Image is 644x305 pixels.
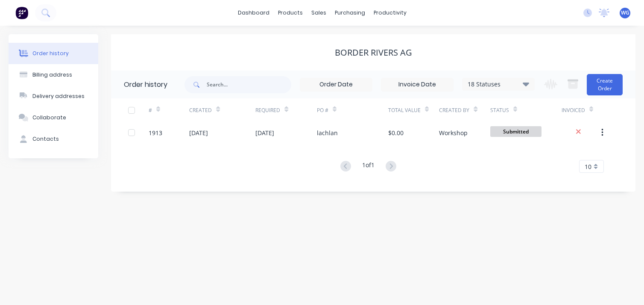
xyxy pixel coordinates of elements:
div: Order history [32,50,69,57]
div: Total Value [388,98,439,122]
div: Collaborate [32,114,66,121]
div: Billing address [32,71,72,79]
a: dashboard [234,6,274,19]
div: Created By [439,98,490,122]
div: Total Value [388,107,421,114]
div: sales [307,6,331,19]
button: Contacts [9,128,98,150]
div: PO # [317,107,328,114]
div: 1 of 1 [362,160,375,173]
div: Border Rivers Ag [335,47,412,58]
div: [DATE] [255,128,274,137]
div: Invoiced [562,107,585,114]
button: Delivery addresses [9,86,98,107]
input: Invoice Date [381,78,453,91]
div: purchasing [331,6,369,19]
button: Billing address [9,64,98,86]
span: 10 [585,162,591,171]
div: 18 Statuses [463,80,534,89]
button: Create Order [587,74,623,95]
div: Invoiced [562,98,603,122]
div: Contacts [32,135,59,143]
div: Delivery addresses [32,92,85,100]
div: 1913 [149,128,162,137]
div: Created By [439,107,469,114]
div: Required [255,98,316,122]
button: Collaborate [9,107,98,128]
div: Workshop [439,128,468,137]
div: products [274,6,307,19]
div: [DATE] [189,128,208,137]
div: Created [189,98,255,122]
div: # [149,98,190,122]
span: Submitted [490,126,542,137]
input: Order Date [300,78,372,91]
div: Status [490,98,562,122]
div: Created [189,107,212,114]
div: Status [490,107,509,114]
input: Search... [207,76,291,93]
div: Order history [124,80,167,90]
div: Required [255,107,280,114]
img: Factory [15,6,28,19]
div: # [149,107,152,114]
span: WG [621,9,629,17]
div: $0.00 [388,128,404,137]
button: Order history [9,43,98,64]
div: lachlan [317,128,338,137]
div: productivity [369,6,411,19]
div: PO # [317,98,388,122]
